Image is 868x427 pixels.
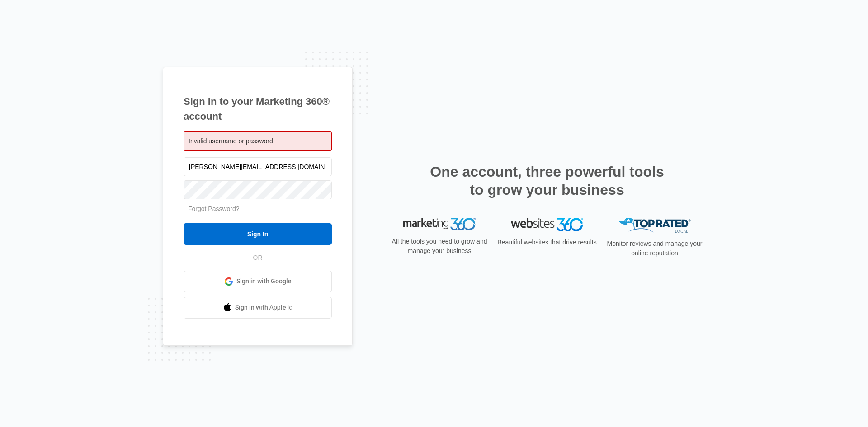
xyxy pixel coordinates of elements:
[496,238,598,247] p: Beautiful websites that drive results
[184,271,332,292] a: Sign in with Google
[511,218,583,231] img: Websites 360
[236,277,292,286] span: Sign in with Google
[184,297,332,319] a: Sign in with Apple Id
[618,218,691,233] img: Top Rated Local
[247,253,269,263] span: OR
[184,94,332,124] h1: Sign in to your Marketing 360® account
[427,163,667,199] h2: One account, three powerful tools to grow your business
[403,218,476,230] img: Marketing 360
[389,237,490,256] p: All the tools you need to grow and manage your business
[184,223,332,245] input: Sign In
[189,137,275,145] span: Invalid username or password.
[188,205,240,212] a: Forgot Password?
[235,303,293,312] span: Sign in with Apple Id
[604,239,705,258] p: Monitor reviews and manage your online reputation
[184,157,332,176] input: Email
